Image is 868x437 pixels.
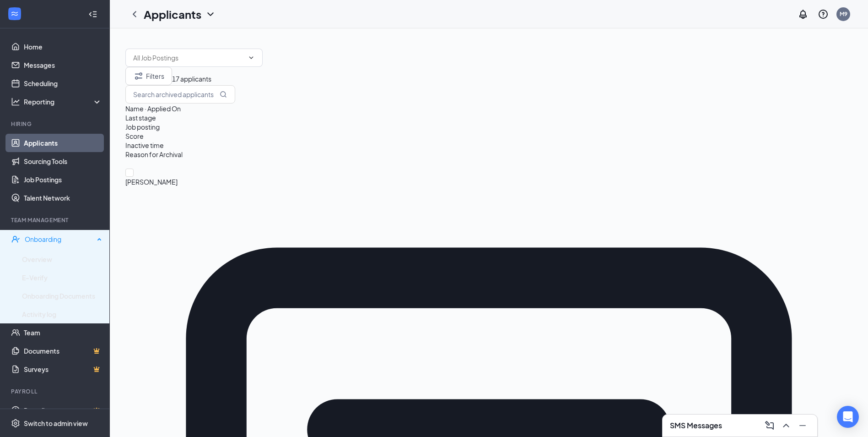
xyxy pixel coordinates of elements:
svg: WorkstreamLogo [10,9,19,18]
button: Score [125,131,144,141]
svg: ChevronDown [205,9,216,20]
a: Messages [24,56,102,74]
svg: MagnifyingGlass [220,91,227,98]
svg: ChevronDown [248,54,255,61]
a: Team [24,323,102,342]
h3: SMS Messages [670,421,722,431]
div: Switch to admin view [24,419,88,428]
a: Talent Network [24,189,102,207]
svg: Settings [11,419,20,428]
a: Sourcing Tools [24,152,102,170]
a: Activity log [22,305,102,323]
div: Hiring [11,120,100,128]
input: Search archived applicants [125,85,235,104]
svg: Analysis [11,97,20,106]
div: Payroll [11,388,100,395]
h1: Applicants [144,6,201,22]
a: Overview [22,250,102,268]
div: Reporting [24,97,102,106]
span: [PERSON_NAME] [125,178,178,186]
button: ComposeMessage [762,418,777,433]
span: Last stage [125,114,156,122]
span: Inactive time [125,141,164,149]
button: ChevronUp [779,418,793,433]
button: Last stage [125,113,156,123]
a: Home [24,38,102,56]
span: Name · Applied On [125,104,181,113]
a: Applicants [24,134,102,152]
span: Reason for Archival [125,150,183,158]
a: SurveysCrown [24,360,102,378]
div: Onboarding [25,235,94,244]
svg: Minimize [797,420,808,431]
button: Minimize [795,418,810,433]
svg: QuestionInfo [818,9,829,20]
svg: ComposeMessage [764,420,775,431]
a: E-Verify [22,268,102,287]
svg: Notifications [798,9,809,20]
button: Filter Filters [125,67,172,85]
div: Team Management [11,216,100,224]
button: Job posting [125,122,160,132]
div: M9 [840,10,847,18]
a: Onboarding Documents [22,287,102,305]
svg: UserCheck [11,235,20,244]
a: Scheduling [24,74,102,93]
a: DocumentsCrown [24,342,102,360]
div: Open Intercom Messenger [837,406,859,428]
button: Inactive time [125,140,164,150]
span: Score [125,132,144,140]
svg: Collapse [88,10,97,19]
a: PayrollCrown [24,401,102,420]
span: Job posting [125,123,160,131]
svg: Filter [133,71,144,82]
button: Name · Applied On [125,104,181,114]
span: 17 applicants [172,75,211,83]
svg: ChevronLeft [129,9,140,20]
a: Job Postings [24,170,102,189]
svg: ChevronUp [781,420,792,431]
input: All Job Postings [133,53,244,63]
button: Reason for Archival [125,149,183,159]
